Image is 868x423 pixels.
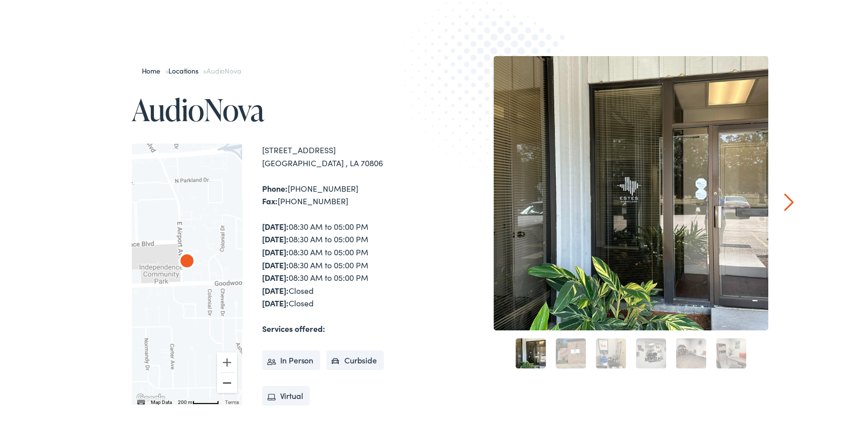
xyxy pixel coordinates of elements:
[262,219,438,308] div: 08:30 AM to 05:00 PM 08:30 AM to 05:00 PM 08:30 AM to 05:00 PM 08:30 AM to 05:00 PM 08:30 AM to 0...
[636,337,666,367] a: 4
[142,64,165,74] a: Home
[262,194,278,205] strong: Fax:
[206,64,241,74] span: AudioNova
[262,181,288,192] strong: Phone:
[175,249,199,273] div: AudioNova
[178,398,192,403] span: 200 m
[262,296,289,307] strong: [DATE]:
[676,337,706,367] a: 5
[132,92,438,125] h1: AudioNova
[134,390,167,403] img: Google
[262,270,289,281] strong: [DATE]:
[326,349,384,369] li: Curbside
[596,337,626,367] a: 3
[142,64,241,74] span: » »
[262,384,310,404] li: Virtual
[262,142,438,168] div: [STREET_ADDRESS] [GEOGRAPHIC_DATA] , LA 70806
[134,390,167,403] a: Open this area in Google Maps (opens a new window)
[516,337,546,367] a: 1
[217,371,237,391] button: Zoom out
[137,397,144,404] button: Keyboard shortcuts
[262,258,289,269] strong: [DATE]:
[262,245,289,256] strong: [DATE]:
[262,349,321,369] li: In Person
[217,351,237,371] button: Zoom in
[151,397,172,404] button: Map Data
[262,321,325,332] strong: Services offered:
[262,181,438,206] div: [PHONE_NUMBER] [PHONE_NUMBER]
[175,396,222,403] button: Map Scale: 200 m per 49 pixels
[168,64,203,74] a: Locations
[262,219,289,230] strong: [DATE]:
[784,192,793,210] a: Next
[262,232,289,243] strong: [DATE]:
[225,398,239,403] a: Terms (opens in new tab)
[716,337,746,367] a: 6
[262,283,289,294] strong: [DATE]:
[556,337,586,367] a: 2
